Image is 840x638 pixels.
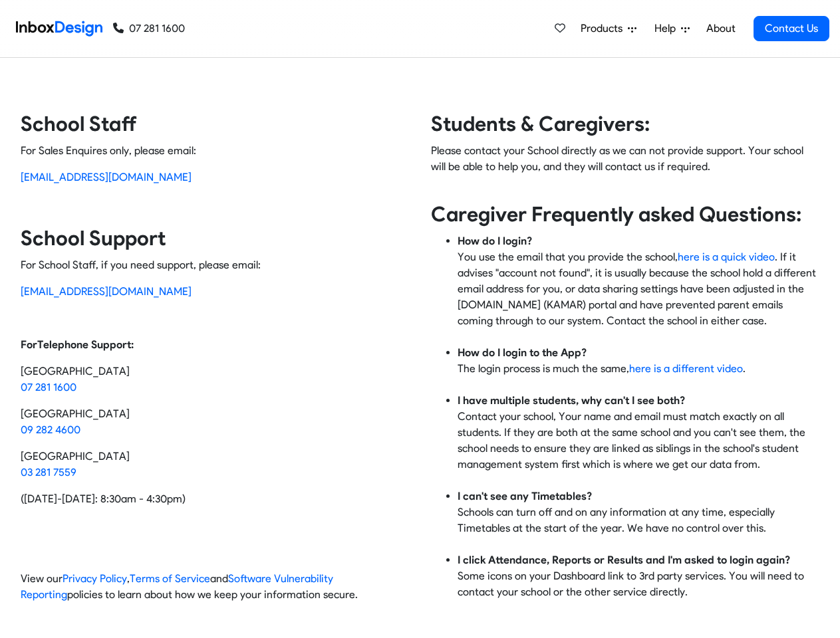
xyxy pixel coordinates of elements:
a: 07 281 1600 [113,21,185,37]
span: Products [581,21,628,37]
strong: Students & Caregivers: [431,112,650,136]
a: Contact Us [754,16,829,41]
a: 07 281 1600 [21,381,76,393]
a: [EMAIL_ADDRESS][DOMAIN_NAME] [21,285,192,298]
p: For Sales Enquires only, please email: [21,143,410,159]
strong: How do I login to the App? [458,346,587,359]
a: [EMAIL_ADDRESS][DOMAIN_NAME] [21,171,192,183]
strong: I click Attendance, Reports or Results and I'm asked to login again? [458,554,790,566]
a: 03 281 7559 [21,466,76,478]
p: [GEOGRAPHIC_DATA] [21,364,410,395]
p: For School Staff, if you need support, please email: [21,257,410,273]
span: Help [654,21,681,37]
p: ([DATE]-[DATE]: 8:30am - 4:30pm) [21,491,410,507]
a: Products [575,15,642,42]
a: here is a quick video [678,251,775,263]
li: Schools can turn off and on any information at any time, especially Timetables at the start of th... [458,488,820,552]
strong: Telephone Support: [37,338,134,351]
li: You use the email that you provide the school, . If it advises "account not found", it is usually... [458,233,820,345]
strong: School Staff [21,112,137,136]
a: Privacy Policy [63,572,127,585]
li: The login process is much the same, . [458,345,820,393]
p: Please contact your School directly as we can not provide support. Your school will be able to he... [431,143,820,191]
a: Terms of Service [130,572,210,585]
a: here is a different video [629,362,743,375]
p: View our , and policies to learn about how we keep your information secure. [21,571,410,603]
li: Contact your school, Your name and email must match exactly on all students. If they are both at ... [458,393,820,488]
strong: School Support [21,226,166,251]
strong: For [21,338,37,351]
strong: I can't see any Timetables? [458,490,592,502]
strong: How do I login? [458,235,532,247]
a: About [702,15,739,42]
strong: I have multiple students, why can't I see both? [458,394,685,407]
p: [GEOGRAPHIC_DATA] [21,406,410,438]
a: Help [649,15,695,42]
strong: Caregiver Frequently asked Questions: [431,202,801,227]
a: 09 282 4600 [21,423,80,436]
li: Some icons on your Dashboard link to 3rd party services. You will need to contact your school or ... [458,552,820,600]
p: [GEOGRAPHIC_DATA] [21,449,410,480]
